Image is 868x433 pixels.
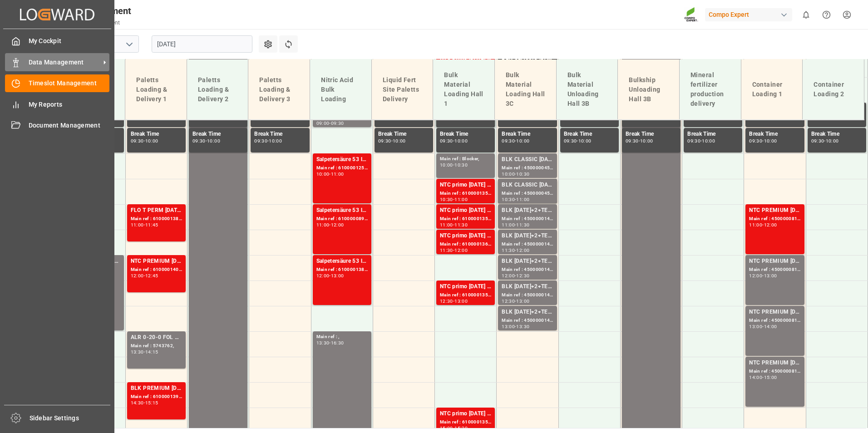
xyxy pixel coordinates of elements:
[131,274,144,278] div: 12:00
[626,139,639,143] div: 09:30
[764,139,777,143] div: 10:00
[440,241,491,248] div: Main ref : 6100001360, 2000000517;
[331,274,344,278] div: 13:00
[826,139,839,143] div: 10:00
[502,231,553,241] div: BLK [DATE]+2+TE (GW) BULK;
[267,139,269,143] div: -
[749,359,800,368] div: NTC PREMIUM [DATE] 50kg (x25) NLA MTO;
[502,317,553,325] div: Main ref : 4500000144, 2000000108;
[393,139,406,143] div: 10:00
[131,206,182,215] div: FLO T PERM [DATE] 25kg (x60) INT;BFL CA SL 20L (x48) ES,PT;FLO T Turf 20-5-8 25kg (x42) INT;BC PL...
[329,121,330,125] div: -
[502,181,553,190] div: BLK CLASSIC [DATE]+3+TE BULK;
[29,100,110,109] span: My Reports
[749,274,762,278] div: 12:00
[764,274,777,278] div: 13:00
[5,95,109,113] a: My Reports
[684,7,699,23] img: Screenshot%202023-09-29%20at%2010.02.21.png_1712312052.png
[816,5,837,25] button: Help Center
[626,130,677,139] div: Break Time
[207,139,220,143] div: 10:00
[640,139,653,143] div: 10:00
[762,139,764,143] div: -
[515,248,516,252] div: -
[577,139,578,143] div: -
[192,130,244,139] div: Break Time
[440,409,491,418] div: NTC primo [DATE] BULK;
[454,299,468,303] div: 13:00
[453,299,454,303] div: -
[5,74,109,92] a: Timeslot Management
[749,215,800,223] div: Main ref : 4500000815, 2000000613;
[440,197,453,202] div: 10:30
[122,37,136,51] button: open menu
[331,172,344,176] div: 11:00
[749,375,762,379] div: 14:00
[440,67,487,112] div: Bulk Material Loading Hall 1
[440,299,453,303] div: 12:30
[502,215,553,223] div: Main ref : 4500000145, 2000000108;
[749,308,800,317] div: NTC PREMIUM [DATE] 50kg (x25) NLA MTO;
[502,172,515,176] div: 10:00
[145,350,158,354] div: 14:15
[749,368,800,375] div: Main ref : 4500000818, 2000000613;
[29,121,110,130] span: Document Management
[749,139,762,143] div: 09:30
[131,257,182,266] div: NTC PREMIUM [DATE] 25kg (x40) D,EN,PL;BT T NK [DATE] 11%UH 3M 25kg (x40) INT;BT TURF N [DATE] 13%...
[762,325,764,329] div: -
[316,215,368,223] div: Main ref : 6100000892, 2000000902;
[331,341,344,345] div: 16:30
[824,139,825,143] div: -
[516,197,529,202] div: 11:00
[316,274,330,278] div: 12:00
[453,426,454,430] div: -
[516,299,529,303] div: 13:00
[316,341,330,345] div: 13:30
[316,155,368,164] div: Salpetersäure 53 lose;
[515,172,516,176] div: -
[700,139,702,143] div: -
[145,401,158,405] div: 15:15
[502,291,553,299] div: Main ref : 4500000148, 2000000108;
[5,117,109,134] a: Document Management
[687,130,739,139] div: Break Time
[516,274,529,278] div: 12:30
[269,139,282,143] div: 10:00
[256,72,302,108] div: Paletts Loading & Delivery 3
[796,5,816,25] button: show 0 new notifications
[254,139,267,143] div: 09:30
[749,317,800,325] div: Main ref : 4500000817, 2000000613;
[515,139,516,143] div: -
[502,274,515,278] div: 12:00
[811,130,863,139] div: Break Time
[749,266,800,274] div: Main ref : 4500000816, 2000000613;
[131,215,182,223] div: Main ref : 6100001380, 2000001183;
[131,139,144,143] div: 09:30
[440,130,491,139] div: Break Time
[316,172,330,176] div: 10:00
[329,172,330,176] div: -
[131,266,182,274] div: Main ref : 6100001400, 2000000945;
[749,206,800,215] div: NTC PREMIUM [DATE] 50kg (x25) NLA MTO;
[502,266,553,274] div: Main ref : 4500000146, 2000000108;
[316,266,368,274] div: Main ref : 6100001389, 2000001205;
[764,223,777,227] div: 12:00
[502,282,553,291] div: BLK [DATE]+2+TE (GW) BULK;
[144,274,145,278] div: -
[144,350,145,354] div: -
[762,375,764,379] div: -
[131,401,144,405] div: 14:30
[144,223,145,227] div: -
[625,72,672,108] div: Bulkship Unloading Hall 3B
[29,36,110,46] span: My Cockpit
[516,172,529,176] div: 10:30
[502,223,515,227] div: 11:00
[454,197,468,202] div: 11:00
[705,8,792,21] div: Compo Expert
[749,325,762,329] div: 13:00
[515,274,516,278] div: -
[316,206,368,215] div: Salpetersäure 53 lose;
[378,139,391,143] div: 09:30
[502,190,553,197] div: Main ref : 4500000456, 2000000389;
[502,139,515,143] div: 09:30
